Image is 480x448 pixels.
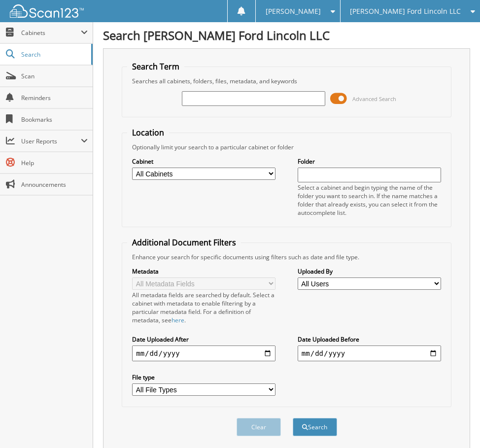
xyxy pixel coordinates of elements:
[127,237,241,248] legend: Additional Document Filters
[21,94,88,102] span: Reminders
[431,401,480,448] iframe: Chat Widget
[127,61,184,72] legend: Search Term
[132,373,275,381] label: File type
[298,335,441,344] label: Date Uploaded Before
[127,77,446,85] div: Searches all cabinets, folders, files, metadata, and keywords
[298,345,441,361] input: end
[298,267,441,276] label: Uploaded By
[237,418,281,436] button: Clear
[132,291,275,324] div: All metadata fields are searched by default. Select a cabinet with metadata to enable filtering b...
[103,27,470,43] h1: Search [PERSON_NAME] Ford Lincoln LLC
[266,8,321,14] span: [PERSON_NAME]
[21,159,88,167] span: Help
[21,115,88,124] span: Bookmarks
[293,418,337,436] button: Search
[352,95,396,103] span: Advanced Search
[21,50,86,59] span: Search
[10,4,84,18] img: scan123-logo-white.svg
[298,183,441,217] div: Select a cabinet and begin typing the name of the folder you want to search in. If the name match...
[21,180,88,189] span: Announcements
[171,316,184,324] a: here
[132,335,275,344] label: Date Uploaded After
[127,127,169,138] legend: Location
[21,137,81,145] span: User Reports
[127,143,446,151] div: Optionally limit your search to a particular cabinet or folder
[127,253,446,261] div: Enhance your search for specific documents using filters such as date and file type.
[21,72,88,80] span: Scan
[132,267,275,276] label: Metadata
[21,29,81,37] span: Cabinets
[132,345,275,361] input: start
[298,157,441,166] label: Folder
[350,8,461,14] span: [PERSON_NAME] Ford Lincoln LLC
[132,157,275,166] label: Cabinet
